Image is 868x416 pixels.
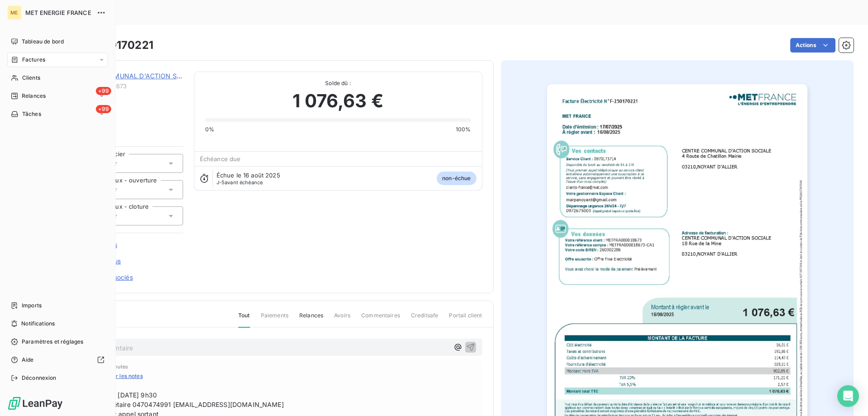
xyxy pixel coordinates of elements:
span: Masquer les notes [95,372,143,380]
span: 100% [456,125,471,134]
span: Solde dû : [205,79,471,87]
span: Paiements [261,311,288,327]
span: +99 [96,87,111,95]
span: J-5 [217,179,225,186]
span: 0% [205,125,214,134]
span: Notifications [21,320,55,328]
button: Actions [790,38,835,53]
a: +99Tâches [7,107,108,121]
span: +99 [96,105,111,113]
span: Creditsafe [411,311,439,327]
span: 1 076,63 € [292,87,383,115]
span: Relances [299,311,323,327]
a: Clients [7,71,108,85]
span: Tableau de bord [22,38,64,46]
span: Échéance due [200,155,241,163]
a: Aide [7,353,108,367]
span: non-échue [437,172,476,185]
span: METFRA000018673 [71,82,183,90]
span: Clients [22,74,40,82]
span: Déconnexion [22,374,57,382]
span: Relances [22,92,46,100]
a: Paramètres et réglages [7,335,108,349]
span: Tout [238,311,250,328]
span: Portail client [449,311,482,327]
span: Tâches [22,110,41,118]
div: Open Intercom Messenger [837,385,859,407]
span: Commentaires [361,311,400,327]
span: Paramètres et réglages [22,338,83,346]
span: Factures [22,56,45,64]
h3: F-250170221 [85,37,153,53]
a: Tableau de bord [7,34,108,49]
a: Imports [7,298,108,313]
img: Logo LeanPay [7,396,63,411]
span: Imports [22,301,42,310]
span: avant échéance [217,180,263,185]
span: Échue le 16 août 2025 [217,172,280,179]
span: Aide [22,356,34,364]
span: Avoirs [334,311,350,327]
a: CENTRE COMMUNAL D'ACTION SOCIALE [71,72,200,80]
span: Notes : [58,382,479,390]
a: +99Relances [7,89,108,103]
a: Factures [7,53,108,67]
